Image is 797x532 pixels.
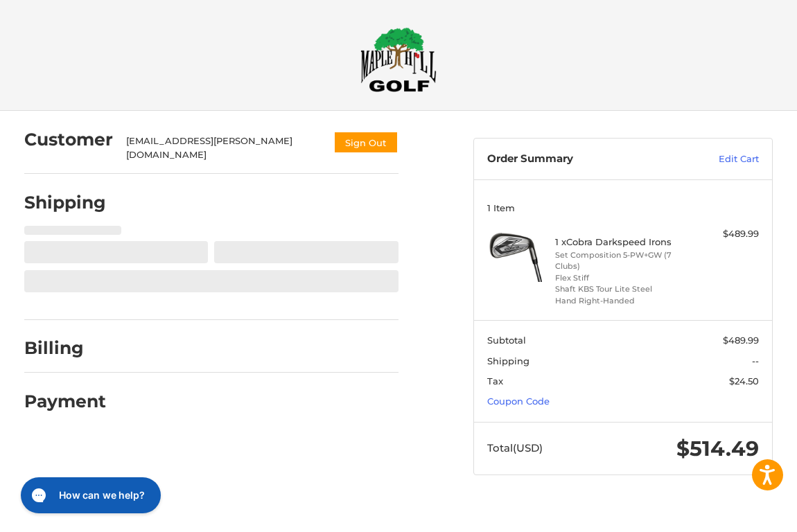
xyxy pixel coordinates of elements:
[752,355,759,366] span: --
[487,335,526,346] span: Subtotal
[729,375,759,387] span: $24.50
[487,441,543,454] span: Total (USD)
[487,355,529,366] span: Shipping
[24,337,105,359] h2: Billing
[691,227,759,241] div: $489.99
[676,436,759,461] span: $514.49
[360,27,437,92] img: Maple Hill Golf
[555,272,687,284] li: Flex Stiff
[487,396,550,407] a: Coupon Code
[24,192,106,213] h2: Shipping
[487,202,759,213] h3: 1 Item
[24,391,106,412] h2: Payment
[555,236,687,247] h4: 1 x Cobra Darkspeed Irons
[723,335,759,346] span: $489.99
[683,495,797,532] iframe: Google Customer Reviews
[672,152,759,166] a: Edit Cart
[555,295,687,307] li: Hand Right-Handed
[126,134,319,161] div: [EMAIL_ADDRESS][PERSON_NAME][DOMAIN_NAME]
[24,129,113,150] h2: Customer
[487,375,503,387] span: Tax
[555,249,687,272] li: Set Composition 5-PW+GW (7 Clubs)
[487,152,672,166] h3: Order Summary
[555,283,687,295] li: Shaft KBS Tour Lite Steel
[333,131,398,154] button: Sign Out
[14,472,165,518] iframe: Gorgias live chat messenger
